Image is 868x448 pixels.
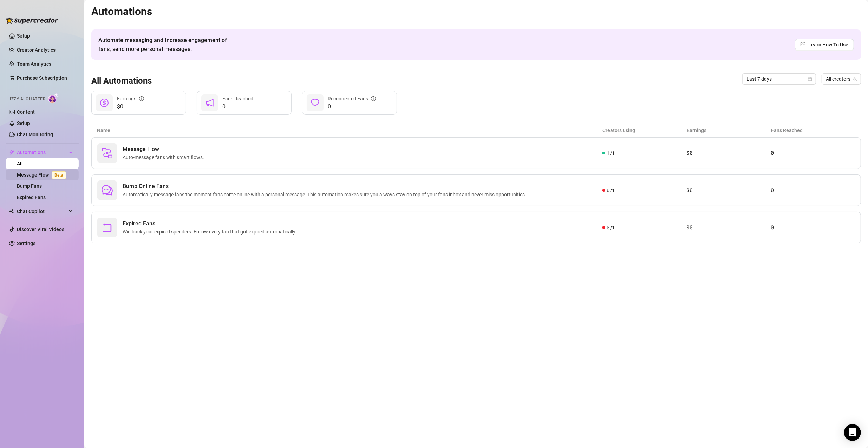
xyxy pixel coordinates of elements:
article: $0 [687,149,771,157]
span: Fans Reached [222,96,253,101]
span: Last 7 days [746,74,812,84]
div: Earnings [117,95,144,103]
span: Beta [52,171,66,179]
img: Chat Copilot [9,209,14,214]
span: thunderbolt [9,150,15,155]
span: All creators [826,74,857,84]
span: notification [205,99,214,107]
span: Automatically message fans the moment fans come online with a personal message. This automation m... [123,191,529,198]
span: heart [311,99,319,107]
h2: Automations [91,5,861,18]
a: Creator Analytics [17,44,73,55]
a: Setup [17,120,30,126]
img: logo-BBDzfeDw.svg [6,17,58,24]
a: Expired Fans [17,195,46,200]
article: 0 [771,223,855,232]
article: 0 [771,149,855,157]
span: 0 / 1 [607,186,615,194]
span: dollar [100,99,109,107]
article: $0 [687,186,771,195]
span: 0 [222,103,253,111]
article: 0 [771,186,855,195]
img: AI Chatter [48,93,59,103]
article: Earnings [687,126,771,134]
span: read [801,42,805,47]
a: Chat Monitoring [17,132,53,137]
span: Automate messaging and Increase engagement of fans, send more personal messages. [98,36,234,53]
span: calendar [808,77,812,81]
a: Purchase Subscription [17,72,73,84]
article: Fans Reached [771,126,855,134]
a: Learn How To Use [795,39,854,50]
span: comment [102,185,113,196]
span: Expired Fans [123,219,299,228]
article: $0 [687,223,771,232]
a: Discover Viral Videos [17,226,64,232]
img: svg%3e [102,147,113,159]
span: rollback [102,222,113,233]
span: $0 [117,103,144,111]
span: Win back your expired spenders. Follow every fan that got expired automatically. [123,228,299,236]
div: Reconnected Fans [328,95,376,103]
span: 0 [328,103,376,111]
a: Bump Fans [17,183,42,189]
a: Team Analytics [17,61,51,67]
span: Izzy AI Chatter [10,96,45,103]
a: Setup [17,33,30,39]
span: 0 / 1 [607,224,615,231]
a: Settings [17,241,35,246]
a: Message FlowBeta [17,172,69,178]
span: info-circle [139,96,144,101]
span: info-circle [371,96,376,101]
article: Name [97,126,602,134]
div: Open Intercom Messenger [844,424,861,441]
a: All [17,161,23,166]
span: Auto-message fans with smart flows. [123,153,207,161]
span: Message Flow [123,145,207,153]
span: Chat Copilot [17,206,67,217]
span: 1 / 1 [607,149,615,157]
a: Content [17,109,35,115]
span: Bump Online Fans [123,182,529,191]
h3: All Automations [91,75,152,87]
span: team [853,77,857,81]
article: Creators using [602,126,687,134]
span: Learn How To Use [808,41,848,48]
span: Automations [17,147,67,158]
